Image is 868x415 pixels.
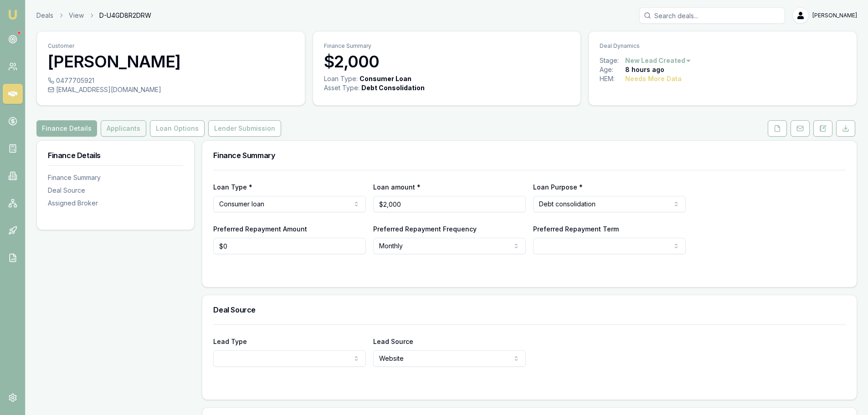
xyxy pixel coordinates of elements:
[101,120,146,137] button: Applicants
[213,306,846,313] h3: Deal Source
[639,7,785,24] input: Search deals
[48,42,294,50] p: Customer
[600,65,625,74] div: Age:
[36,11,151,20] nav: breadcrumb
[600,74,625,83] div: HEM:
[625,74,682,83] div: Needs More Data
[48,173,183,182] div: Finance Summary
[208,120,281,137] button: Lender Submission
[48,186,183,195] div: Deal Source
[36,120,97,137] button: Finance Details
[48,152,183,159] h3: Finance Details
[48,85,294,94] div: [EMAIL_ADDRESS][DOMAIN_NAME]
[206,120,283,137] a: Lender Submission
[48,199,183,208] div: Assigned Broker
[625,56,692,65] button: New Lead Created
[36,120,99,137] a: Finance Details
[7,9,18,20] img: emu-icon-u.png
[99,120,148,137] a: Applicants
[213,225,307,233] label: Preferred Repayment Amount
[600,56,625,65] div: Stage:
[373,183,421,191] label: Loan amount *
[36,11,53,20] a: Deals
[373,338,413,345] label: Lead Source
[213,183,252,191] label: Loan Type *
[324,83,360,92] div: Asset Type :
[373,196,526,212] input: $
[533,225,619,233] label: Preferred Repayment Term
[213,338,247,345] label: Lead Type
[150,120,205,137] button: Loan Options
[360,74,411,83] div: Consumer Loan
[213,152,846,159] h3: Finance Summary
[324,42,570,50] p: Finance Summary
[361,83,425,92] div: Debt Consolidation
[48,76,294,85] div: 0477705921
[48,52,294,71] h3: [PERSON_NAME]
[324,74,358,83] div: Loan Type:
[812,12,857,19] span: [PERSON_NAME]
[373,225,477,233] label: Preferred Repayment Frequency
[99,11,151,20] span: D-U4GD8R2DRW
[324,52,570,71] h3: $2,000
[148,120,206,137] a: Loan Options
[533,183,583,191] label: Loan Purpose *
[69,11,84,20] a: View
[625,65,664,74] div: 8 hours ago
[213,238,366,254] input: $
[600,42,846,50] p: Deal Dynamics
